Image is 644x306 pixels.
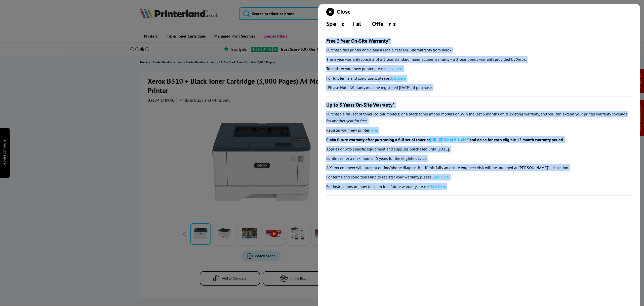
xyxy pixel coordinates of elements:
[326,183,632,190] p: For instructions on how to claim free future warranty please .
[326,56,632,63] p: The 3 year warranty consists of a 1 year standard manufacturer warranty + a 2 year bonus warranty...
[326,127,632,134] p: Register your new printer .
[326,65,632,72] p: To register your new printer please .
[386,66,402,71] a: click here
[326,102,632,108] h3: Up to 5 Years On-Site Warranty*
[326,84,632,91] p: *Please Note: Warranty must be registered [DATE] of purchase.
[369,128,377,133] a: here
[326,137,430,142] b: Claim future warranty after purchasing a full set of toner at
[326,146,632,152] p: Applies only to specific equipment and supplies purchased until [DATE].
[326,38,632,44] h3: Free 3 Year On-Site Warranty*
[326,174,632,180] p: For terms and conditions and to register your warranty please .
[326,20,632,28] div: Special Offers
[389,76,406,81] a: click here
[326,75,632,82] p: For full terms and conditions, please .
[326,47,632,53] p: Purchase this printer and claim a Free 3 Year On-Site Warranty from Xerox.
[326,164,632,171] p: A Xerox engineer will attempt online/phone diagnostics . If this fails an onsite engineer visit w...
[337,9,350,15] span: Close
[430,137,470,142] a: [URL][DOMAIN_NAME]
[429,184,446,189] a: Click Here
[326,111,632,124] p: Purchase a full set of toner (colour models) or a black toner (mono models only) in the last 6 mo...
[326,155,632,162] p: Continues for a maximum of 5 years for the eligible device.
[326,8,350,16] button: close modal
[431,174,449,179] a: Click Here
[470,137,564,142] b: and do so for each eligible 12 month warranty period.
